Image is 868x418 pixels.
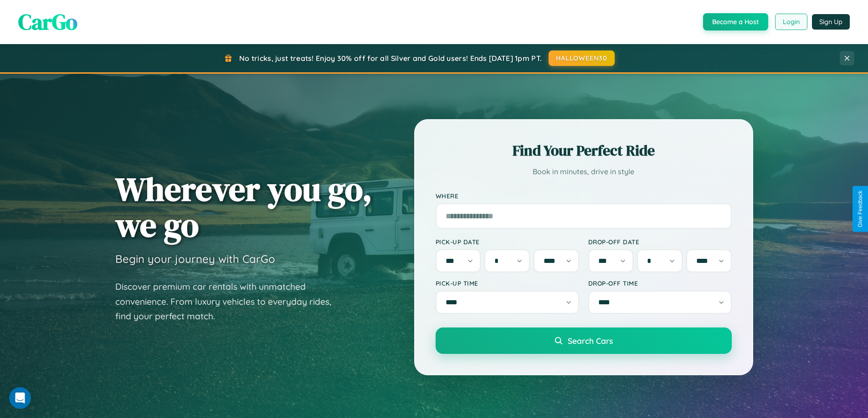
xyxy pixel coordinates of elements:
[436,192,732,200] label: Where
[115,171,372,243] h1: Wherever you go, we go
[239,54,542,63] span: No tricks, just treats! Enjoy 30% off for all Silver and Gold users! Ends [DATE] 1pm PT.
[568,336,613,346] span: Search Cars
[857,191,863,227] div: Give Feedback
[588,279,732,287] label: Drop-off Time
[775,14,807,30] button: Login
[18,7,77,37] span: CarGo
[588,238,732,246] label: Drop-off Date
[436,327,732,354] button: Search Cars
[115,252,275,266] h3: Begin your journey with CarGo
[436,279,579,287] label: Pick-up Time
[812,14,850,30] button: Sign Up
[436,141,732,161] h2: Find Your Perfect Ride
[115,279,343,324] p: Discover premium car rentals with unmatched convenience. From luxury vehicles to everyday rides, ...
[703,13,768,30] button: Become a Host
[436,238,579,246] label: Pick-up Date
[549,50,615,66] button: HALLOWEEN30
[9,387,31,409] iframe: Intercom live chat
[436,165,732,178] p: Book in minutes, drive in style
